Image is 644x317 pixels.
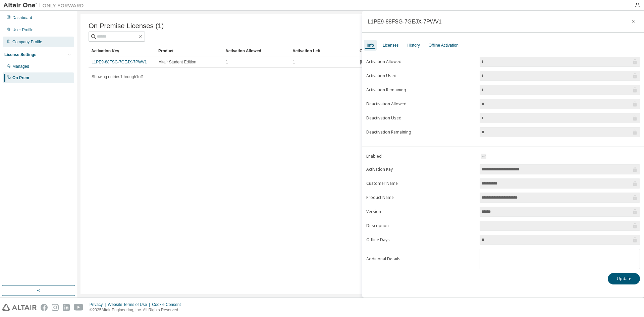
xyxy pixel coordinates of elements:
[366,223,476,228] label: Description
[4,52,36,57] div: License Settings
[366,256,476,262] label: Additional Details
[12,64,29,69] div: Managed
[12,27,34,33] div: User Profile
[3,2,87,9] img: Altair One
[159,59,196,65] span: Altair Student Edition
[90,307,185,313] p: © 2025 Altair Engineering, Inc. All Rights Reserved.
[366,237,476,243] label: Offline Days
[74,304,84,311] img: youtube.svg
[429,43,459,48] div: Offline Activation
[366,129,476,135] label: Deactivation Remaining
[366,167,476,172] label: Activation Key
[366,195,476,200] label: Product Name
[360,46,603,56] div: Creation Date
[366,209,476,214] label: Version
[292,46,354,56] div: Activation Left
[366,73,476,78] label: Activation Used
[225,46,287,56] div: Activation Allowed
[226,59,228,65] span: 1
[368,19,442,24] div: L1PE9-88FSG-7GEJX-7PWV1
[12,15,32,20] div: Dashboard
[366,115,476,121] label: Deactivation Used
[90,302,108,307] div: Privacy
[41,304,48,311] img: facebook.svg
[91,46,153,56] div: Activation Key
[383,43,398,48] div: Licenses
[89,22,164,30] span: On Premise Licenses (1)
[360,59,389,65] span: [DATE] 11:55:06
[366,181,476,186] label: Customer Name
[367,43,374,48] div: Info
[92,74,144,79] span: Showing entries 1 through 1 of 1
[92,60,147,64] a: L1PE9-88FSG-7GEJX-7PWV1
[366,154,476,159] label: Enabled
[366,87,476,93] label: Activation Remaining
[52,304,59,311] img: instagram.svg
[2,304,37,311] img: altair_logo.svg
[608,273,640,284] button: Update
[108,302,152,307] div: Website Terms of Use
[366,59,476,64] label: Activation Allowed
[407,43,420,48] div: History
[12,39,42,45] div: Company Profile
[12,75,29,81] div: On Prem
[366,101,476,107] label: Deactivation Allowed
[63,304,70,311] img: linkedin.svg
[293,59,295,65] span: 1
[158,46,220,56] div: Product
[152,302,184,307] div: Cookie Consent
